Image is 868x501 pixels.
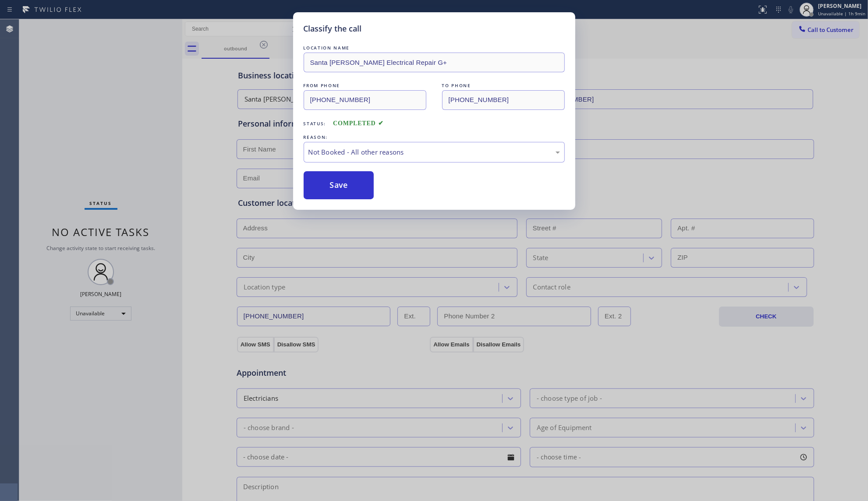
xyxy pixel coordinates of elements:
button: Save [304,171,374,199]
span: Status: [304,120,326,127]
div: REASON: [304,133,565,142]
div: FROM PHONE [304,81,426,90]
input: From phone [304,90,426,110]
h5: Classify the call [304,23,362,35]
span: COMPLETED [333,120,384,127]
div: LOCATION NAME [304,43,565,53]
div: Not Booked - All other reasons [308,147,560,157]
input: To phone [442,90,565,110]
div: TO PHONE [442,81,565,90]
